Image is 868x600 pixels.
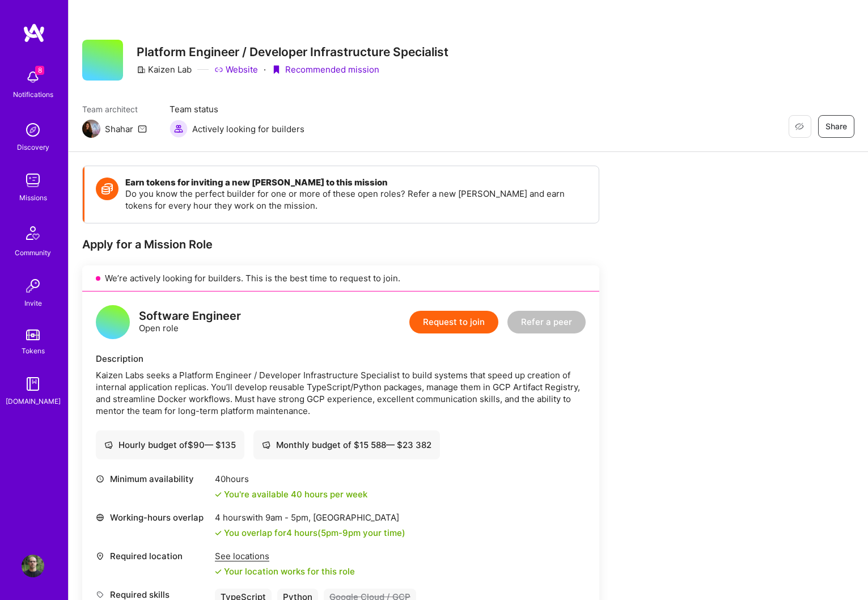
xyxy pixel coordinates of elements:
img: logo [23,23,45,43]
i: icon PurpleRibbon [272,65,281,74]
div: You're available 40 hours per week [215,488,367,500]
i: icon Clock [96,475,104,483]
div: Required location [96,550,209,562]
i: icon Location [96,552,104,560]
i: icon Check [215,491,222,498]
div: Invite [24,297,42,309]
i: icon Check [215,568,222,575]
button: Share [818,115,854,138]
span: Actively looking for builders [192,123,304,135]
div: See locations [215,550,355,562]
div: Kaizen Labs seeks a Platform Engineer / Developer Infrastructure Specialist to build systems that... [96,369,586,417]
img: guide book [22,373,44,395]
div: 40 hours [215,473,367,485]
div: Working-hours overlap [96,512,209,523]
i: icon CompanyGray [137,65,146,74]
img: Invite [22,274,44,297]
i: icon Tag [96,590,104,599]
div: Kaizen Lab [137,64,192,75]
img: User Avatar [22,555,44,577]
div: Shahar [105,123,133,135]
div: Monthly budget of $ 15 588 — $ 23 382 [262,439,431,451]
div: Your location works for this role [215,565,355,577]
span: 8 [35,66,44,75]
img: teamwork [22,169,44,192]
span: 9am - 5pm , [263,512,313,523]
div: [DOMAIN_NAME] [6,395,61,407]
button: Request to join [409,311,498,333]
h3: Platform Engineer / Developer Infrastructure Specialist [137,45,448,59]
div: Tokens [22,345,45,357]
div: Apply for a Mission Role [82,237,599,252]
div: Notifications [13,88,53,100]
i: icon Cash [262,441,270,449]
div: Community [15,247,51,259]
span: 5pm - 9pm [321,527,361,538]
div: Missions [19,192,47,204]
a: Website [214,64,258,75]
div: Open role [139,310,241,334]
p: Do you know the perfect builder for one or more of these open roles? Refer a new [PERSON_NAME] an... [125,188,587,212]
span: Share [825,121,847,132]
img: Actively looking for builders [170,120,188,138]
span: Team architect [82,103,147,115]
div: We’re actively looking for builders. This is the best time to request to join. [82,265,599,291]
img: Team Architect [82,120,100,138]
h4: Earn tokens for inviting a new [PERSON_NAME] to this mission [125,178,587,188]
div: Description [96,353,586,365]
button: Refer a peer [507,311,586,333]
div: You overlap for 4 hours ( your time) [224,527,405,539]
div: 4 hours with [GEOGRAPHIC_DATA] [215,512,405,523]
img: bell [22,66,44,88]
span: Team status [170,103,304,115]
img: Token icon [96,178,118,200]
i: icon Check [215,530,222,536]
img: discovery [22,119,44,141]
i: icon World [96,513,104,522]
div: Discovery [17,141,49,153]
i: icon EyeClosed [795,122,804,131]
div: Minimum availability [96,473,209,485]
i: icon Cash [104,441,113,449]
img: tokens [26,329,40,340]
div: Recommended mission [272,64,379,75]
img: Community [19,219,46,247]
div: Hourly budget of $ 90 — $ 135 [104,439,236,451]
div: Software Engineer [139,310,241,322]
a: User Avatar [19,555,47,577]
div: · [264,64,266,75]
i: icon Mail [138,124,147,133]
